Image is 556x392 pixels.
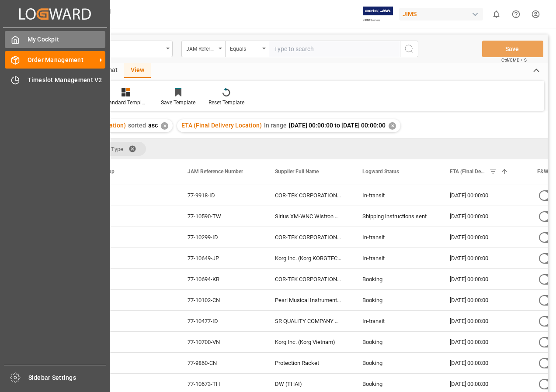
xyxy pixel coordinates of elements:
[389,122,396,130] div: ✕
[177,332,264,352] div: 77-10700-VN
[450,168,486,175] span: ETA (Final Delivery Location)
[161,122,168,130] div: ✕
[269,41,400,57] input: Type to search
[264,248,352,268] div: Korg Inc. (Korg KORGTECH)
[5,72,105,89] a: Timeslot Management V2
[264,353,352,373] div: Protection Racket
[177,185,264,206] div: 77-9918-ID
[264,185,352,206] div: COR-TEK CORPORATION - [GEOGRAPHIC_DATA]
[177,269,264,289] div: 77-10694-KR
[264,227,352,248] div: COR-TEK CORPORATION - [GEOGRAPHIC_DATA]
[177,311,264,331] div: 77-10477-ID
[177,248,264,268] div: 77-10649-JP
[181,41,225,57] button: open menu
[188,168,243,175] span: JAM Reference Number
[104,99,148,107] div: Standard Templates
[264,311,352,331] div: SR QUALITY COMPANY LIMITED
[501,57,527,63] span: Ctrl/CMD + S
[181,122,262,129] span: ETA (Final Delivery Location)
[439,248,527,268] div: [DATE] 00:00:00
[399,8,483,21] div: JIMS
[363,7,393,22] img: Exertis%20JAM%20-%20Email%20Logo.jpg_1722504956.jpg
[362,227,429,248] div: In-transit
[275,168,319,175] span: Supplier Full Name
[289,122,386,129] span: [DATE] 00:00:00 to [DATE] 00:00:00
[362,269,429,289] div: Booking
[264,206,352,227] div: Sirius XM-WNC Wistron NeWeb Corporation
[362,186,429,206] div: In-transit
[362,248,429,268] div: In-transit
[177,353,264,373] div: 77-9860-CN
[362,168,399,175] span: Logward Status
[362,332,429,352] div: Booking
[439,332,527,352] div: [DATE] 00:00:00
[148,122,158,129] span: asc
[439,206,527,227] div: [DATE] 00:00:00
[186,43,216,53] div: JAM Reference Number
[486,4,506,24] button: show 0 new notifications
[400,41,418,57] button: search button
[177,290,264,310] div: 77-10102-CN
[264,332,352,352] div: Korg Inc. (Korg Vietnam)
[225,41,269,57] button: open menu
[482,41,543,57] button: Save
[230,43,260,53] div: Equals
[439,311,527,331] div: [DATE] 00:00:00
[264,122,287,129] span: In range
[5,31,105,48] a: My Cockpit
[264,269,352,289] div: COR-TEK CORPORATION - [GEOGRAPHIC_DATA]
[439,185,527,206] div: [DATE] 00:00:00
[124,63,151,78] div: View
[208,99,244,107] div: Reset Template
[362,353,429,373] div: Booking
[439,290,527,310] div: [DATE] 00:00:00
[362,290,429,310] div: Booking
[28,35,106,44] span: My Cockpit
[506,4,526,24] button: Help Center
[128,122,146,129] span: sorted
[399,6,486,22] button: JIMS
[28,76,106,85] span: Timeslot Management V2
[264,290,352,310] div: Pearl Musical Instrument ([GEOGRAPHIC_DATA])
[161,99,195,107] div: Save Template
[439,353,527,373] div: [DATE] 00:00:00
[177,227,264,248] div: 77-10299-ID
[28,373,107,382] span: Sidebar Settings
[362,206,429,227] div: Shipping instructions sent
[177,206,264,227] div: 77-10590-TW
[439,227,527,248] div: [DATE] 00:00:00
[362,311,429,331] div: In-transit
[439,269,527,289] div: [DATE] 00:00:00
[28,55,97,65] span: Order Management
